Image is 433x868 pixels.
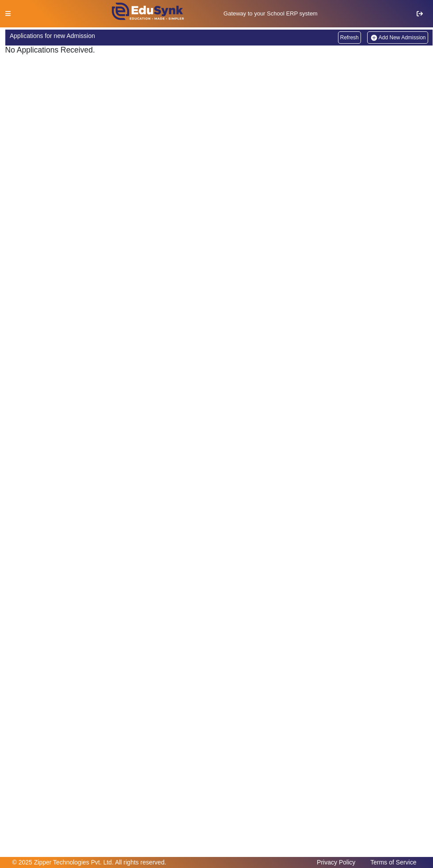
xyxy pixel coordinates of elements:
[10,31,214,41] div: Applications for new Admission
[203,10,338,17] h5: Gateway to your School ERP system
[338,31,361,44] a: Refresh
[367,31,428,44] a: Add New Admission
[12,858,167,867] p: © 2025 Zipper Technologies Pvt. Ltd. All rights reserved.
[5,45,433,55] h5: No Applications Received.
[369,34,379,42] img: add-new-student.png
[312,857,360,868] a: Privacy Policy
[366,857,421,868] a: Terms of Service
